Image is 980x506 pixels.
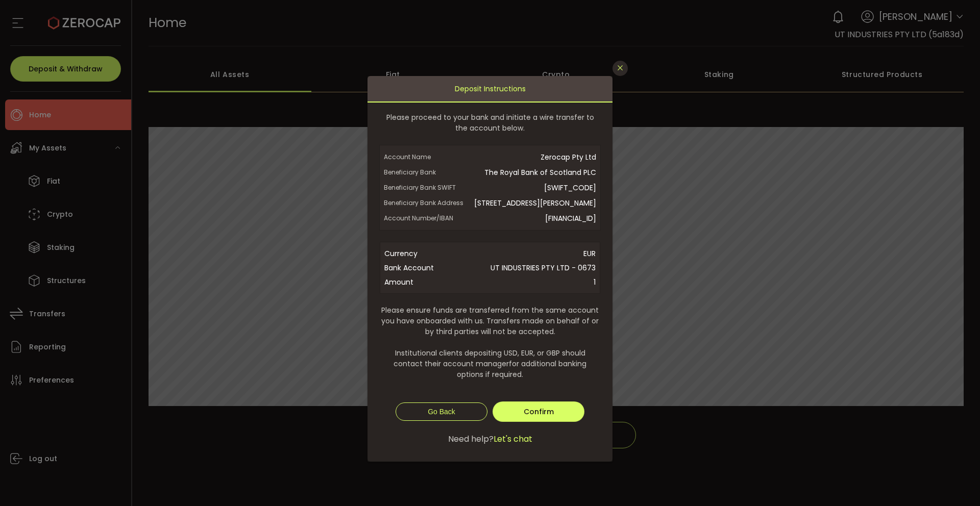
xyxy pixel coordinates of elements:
span: Beneficiary Bank Address [384,195,465,211]
button: Close [612,61,628,76]
span: Go Back [428,408,455,416]
span: Please ensure funds are transferred from the same account you have onboarded with us. Transfers m... [380,305,600,380]
span: UT INDUSTRIES PTY LTD - 0673 [440,261,596,275]
span: Bank Account [384,261,440,275]
iframe: Chat Widget [929,457,980,506]
span: Need help? [448,433,494,445]
span: Account Name [384,149,465,165]
span: Confirm [524,407,554,417]
div: dialog [367,76,612,462]
span: The Royal Bank of Scotland PLC [465,165,596,180]
span: Account Number/IBAN [384,211,465,226]
span: Currency [384,246,440,261]
span: [FINANCIAL_ID] [465,211,596,226]
span: EUR [440,246,596,261]
span: Zerocap Pty Ltd [465,149,596,165]
span: Beneficiary Bank SWIFT [384,180,465,195]
span: Amount [384,275,440,289]
span: [SWIFT_CODE] [465,180,596,195]
span: Please proceed to your bank and initiate a wire transfer to the account below. [380,112,600,134]
span: [STREET_ADDRESS][PERSON_NAME] [465,195,596,211]
span: Beneficiary Bank [384,165,465,180]
span: 1 [440,275,596,289]
button: Confirm [493,401,584,422]
span: Let's chat [494,433,532,445]
button: Go Back [396,402,487,421]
